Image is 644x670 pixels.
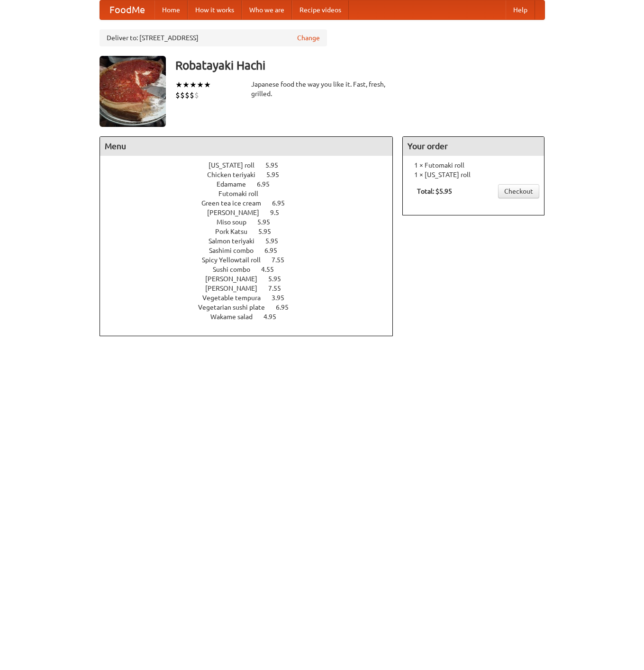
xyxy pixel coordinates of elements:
[100,29,327,46] div: Deliver to: [STREET_ADDRESS]
[207,209,269,216] span: [PERSON_NAME]
[204,80,211,90] li: ★
[154,0,188,19] a: Home
[205,275,299,283] a: [PERSON_NAME] 5.95
[194,90,199,100] li: $
[100,56,166,127] img: angular.jpg
[263,313,286,321] span: 4.95
[198,304,274,311] span: Vegetarian sushi plate
[265,161,288,169] span: 5.95
[408,161,539,170] li: 1 × Futomaki roll
[209,237,264,245] span: Salmon teriyaki
[202,256,270,264] span: Spicy Yellowtail roll
[182,80,190,90] li: ★
[180,90,185,100] li: $
[190,90,194,100] li: $
[190,80,197,90] li: ★
[218,190,268,197] span: Futomaki roll
[270,209,289,216] span: 9.5
[272,199,294,207] span: 6.95
[188,0,242,19] a: How it works
[205,285,299,292] a: [PERSON_NAME] 7.55
[218,190,285,197] a: Futomaki roll
[175,90,180,100] li: $
[209,161,296,169] a: [US_STATE] roll 5.95
[209,161,264,169] span: [US_STATE] roll
[202,294,270,302] span: Vegetable tempura
[205,285,267,292] span: [PERSON_NAME]
[201,199,271,207] span: Green tea ice cream
[217,180,287,188] a: Edamame 6.95
[268,285,290,292] span: 7.55
[197,80,204,90] li: ★
[210,313,294,321] a: Wakame salad 4.95
[210,313,262,321] span: Wakame salad
[215,228,257,235] span: Pork Katsu
[498,184,539,198] a: Checkout
[268,275,290,283] span: 5.95
[258,228,281,235] span: 5.95
[213,266,291,273] a: Sushi combo 4.55
[257,218,280,226] span: 5.95
[100,137,393,156] h4: Menu
[175,56,545,75] h3: Robatayaki Hachi
[202,294,302,302] a: Vegetable tempura 3.95
[209,247,295,254] a: Sashimi combo 6.95
[242,0,292,19] a: Who we are
[201,199,302,207] a: Green tea ice cream 6.95
[217,218,288,226] a: Miso soup 5.95
[207,209,297,216] a: [PERSON_NAME] 9.5
[265,237,288,245] span: 5.95
[215,228,289,235] a: Pork Katsu 5.95
[417,188,452,195] b: Total: $5.95
[100,0,154,19] a: FoodMe
[209,247,263,254] span: Sashimi combo
[272,256,294,264] span: 7.55
[213,266,260,273] span: Sushi combo
[264,247,287,254] span: 6.95
[261,266,283,273] span: 4.55
[209,237,296,245] a: Salmon teriyaki 5.95
[272,294,294,302] span: 3.95
[266,171,289,179] span: 5.95
[408,170,539,179] li: 1 × [US_STATE] roll
[207,171,297,179] a: Chicken teriyaki 5.95
[185,90,190,100] li: $
[257,180,279,188] span: 6.95
[175,80,182,90] li: ★
[506,0,535,19] a: Help
[251,80,393,98] div: Japanese food the way you like it. Fast, fresh, grilled.
[217,218,256,226] span: Miso soup
[297,33,320,43] a: Change
[207,171,265,179] span: Chicken teriyaki
[202,256,302,264] a: Spicy Yellowtail roll 7.55
[205,275,267,283] span: [PERSON_NAME]
[276,304,298,311] span: 6.95
[198,304,306,311] a: Vegetarian sushi plate 6.95
[403,137,544,156] h4: Your order
[292,0,349,19] a: Recipe videos
[217,180,255,188] span: Edamame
